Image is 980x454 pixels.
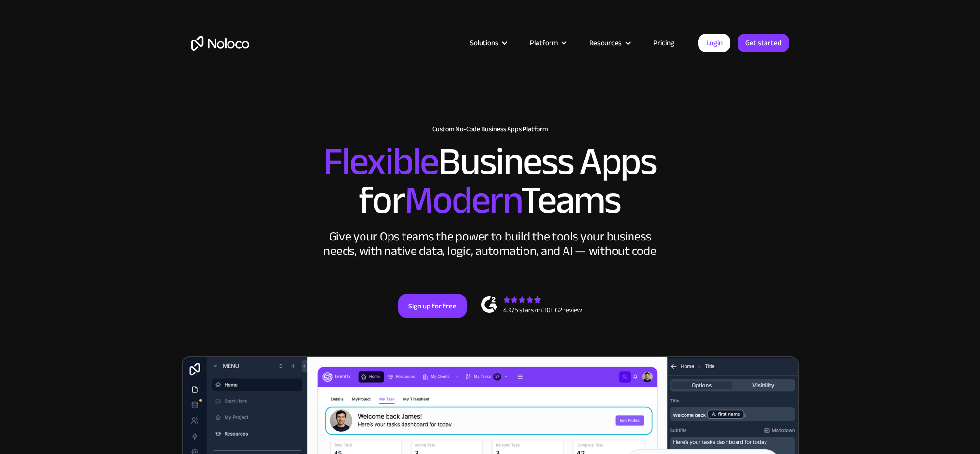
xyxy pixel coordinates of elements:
a: Login [698,34,730,52]
div: Resources [577,37,641,49]
div: Give your Ops teams the power to build the tools your business needs, with native data, logic, au... [322,229,659,258]
div: Platform [518,37,577,49]
h2: Business Apps for Teams [191,143,789,220]
div: Solutions [470,37,498,49]
h1: Custom No-Code Business Apps Platform [191,125,789,133]
a: Pricing [641,37,686,49]
span: Flexible [323,126,438,198]
a: Sign up for free [398,294,467,318]
a: home [191,36,249,51]
div: Platform [530,37,558,49]
a: Get started [738,34,789,52]
span: Modern [404,164,521,236]
div: Resources [589,37,622,49]
div: Solutions [458,37,518,49]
